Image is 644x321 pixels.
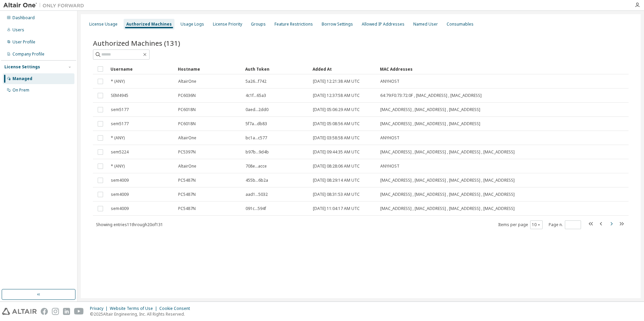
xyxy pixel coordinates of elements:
[380,107,480,112] span: [MAC_ADDRESS] , [MAC_ADDRESS] , [MAC_ADDRESS]
[246,107,268,112] span: 0aed...2dd0
[178,93,196,98] span: PC6036N
[111,107,129,112] span: sem5177
[181,22,204,27] div: Usage Logs
[246,178,268,183] span: 455b...6b2a
[111,178,129,183] span: sem4009
[313,149,360,155] span: [DATE] 09:44:35 AM UTC
[12,15,35,21] div: Dashboard
[380,79,399,84] span: ANYHOST
[362,22,405,27] div: Allowed IP Addresses
[12,39,35,45] div: User Profile
[380,93,482,98] span: 64:79:F0:73:72:0F , [MAC_ADDRESS] , [MAC_ADDRESS]
[313,192,360,197] span: [DATE] 08:31:53 AM UTC
[110,64,172,74] div: Username
[74,308,84,315] img: youtube.svg
[498,220,543,229] span: Items per page
[178,192,196,197] span: PC5487N
[126,22,172,27] div: Authorized Machines
[532,222,541,227] button: 10
[380,64,558,74] div: MAC Addresses
[313,93,360,98] span: [DATE] 12:37:58 AM UTC
[96,222,163,227] span: Showing entries 11 through 20 of 131
[159,306,194,311] div: Cookie Consent
[313,135,360,141] span: [DATE] 03:58:58 AM UTC
[380,206,515,211] span: [MAC_ADDRESS] , [MAC_ADDRESS] , [MAC_ADDRESS] , [MAC_ADDRESS]
[178,164,196,169] span: AltairOne
[246,79,266,84] span: 5a26...f742
[549,220,581,229] span: Page n.
[380,121,480,127] span: [MAC_ADDRESS] , [MAC_ADDRESS] , [MAC_ADDRESS]
[111,192,129,197] span: sem4009
[178,107,196,112] span: PC6018N
[93,38,180,48] span: Authorized Machines (131)
[178,121,196,127] span: PC6018N
[413,22,438,27] div: Named User
[380,149,515,155] span: [MAC_ADDRESS] , [MAC_ADDRESS] , [MAC_ADDRESS] , [MAC_ADDRESS]
[322,22,353,27] div: Borrow Settings
[89,22,118,27] div: License Usage
[251,22,266,27] div: Groups
[178,64,240,74] div: Hostname
[246,192,268,197] span: aad1...5032
[12,27,24,33] div: Users
[111,164,125,169] span: * (ANY)
[4,64,40,70] div: License Settings
[90,306,110,311] div: Privacy
[12,76,32,81] div: Managed
[380,192,515,197] span: [MAC_ADDRESS] , [MAC_ADDRESS] , [MAC_ADDRESS] , [MAC_ADDRESS]
[178,206,196,211] span: PC5487N
[246,135,267,141] span: bc1a...c577
[111,121,129,127] span: sem5177
[63,308,70,315] img: linkedin.svg
[246,206,266,211] span: 091c...594f
[12,51,44,57] div: Company Profile
[246,149,269,155] span: b97b...9d4b
[178,149,196,155] span: PC5397N
[447,22,474,27] div: Consumables
[380,178,515,183] span: [MAC_ADDRESS] , [MAC_ADDRESS] , [MAC_ADDRESS] , [MAC_ADDRESS]
[110,306,159,311] div: Website Terms of Use
[313,79,360,84] span: [DATE] 12:21:38 AM UTC
[52,308,59,315] img: instagram.svg
[111,149,129,155] span: sem5224
[3,2,88,9] img: Altair One
[246,164,267,169] span: 708e...acce
[275,22,313,27] div: Feature Restrictions
[246,121,267,127] span: 5f7a...db83
[313,206,360,211] span: [DATE] 11:04:17 AM UTC
[178,135,196,141] span: AltairOne
[111,93,128,98] span: SEM4945
[111,206,129,211] span: sem4009
[380,135,399,141] span: ANYHOST
[41,308,48,315] img: facebook.svg
[111,135,125,141] span: * (ANY)
[313,164,360,169] span: [DATE] 08:28:06 AM UTC
[313,178,360,183] span: [DATE] 08:29:14 AM UTC
[313,107,360,112] span: [DATE] 05:06:29 AM UTC
[90,311,194,317] p: © 2025 Altair Engineering, Inc. All Rights Reserved.
[2,308,37,315] img: altair_logo.svg
[213,22,242,27] div: License Priority
[178,178,196,183] span: PC5487N
[246,93,266,98] span: 4c1f...65a3
[12,87,29,93] div: On Prem
[178,79,196,84] span: AltairOne
[111,79,125,84] span: * (ANY)
[380,164,399,169] span: ANYHOST
[313,121,360,127] span: [DATE] 05:08:56 AM UTC
[313,64,375,74] div: Added At
[245,64,307,74] div: Auth Token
